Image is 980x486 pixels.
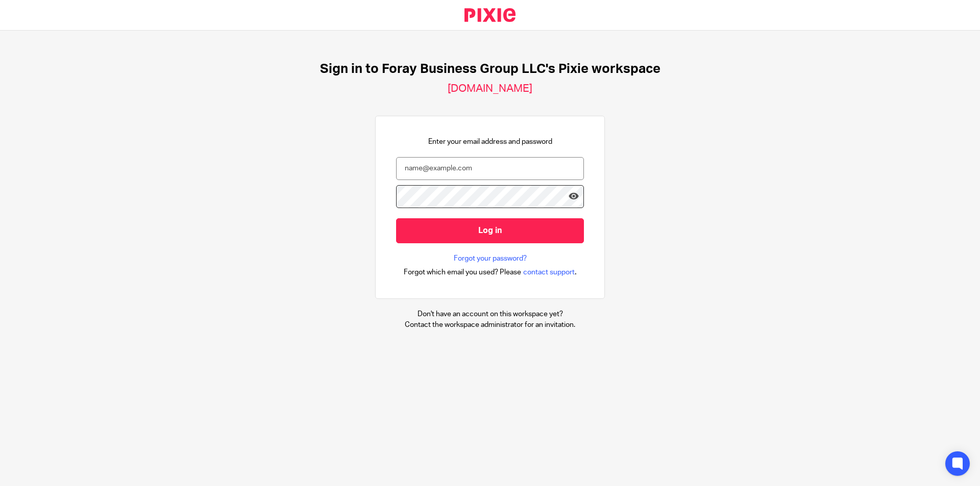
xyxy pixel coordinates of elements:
[448,82,532,95] h2: [DOMAIN_NAME]
[404,267,521,277] span: Forgot which email you used? Please
[405,309,575,319] p: Don't have an account on this workspace yet?
[404,266,577,278] div: .
[779,27,932,37] p: You need to sign in or sign up before continuing.
[428,137,552,147] p: Enter your email address and password
[320,61,660,77] h1: Sign in to Foray Business Group LLC's Pixie workspace
[396,218,584,243] input: Log in
[523,267,575,277] span: contact support
[405,320,575,330] p: Contact the workspace administrator for an invitation.
[396,157,584,180] input: name@example.com
[454,253,527,264] a: Forgot your password?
